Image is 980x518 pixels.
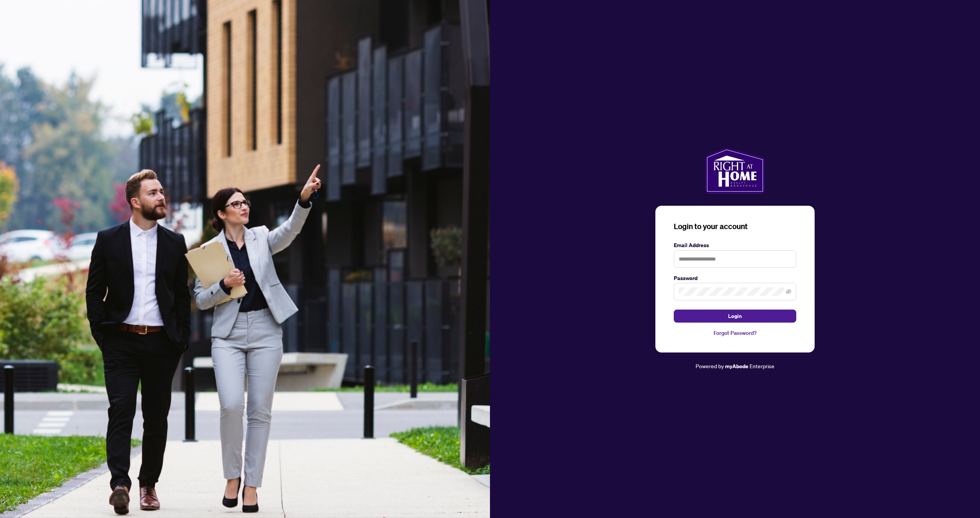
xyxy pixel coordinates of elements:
[674,241,796,249] label: Email Address
[725,362,748,370] a: myAbode
[674,310,796,323] button: Login
[674,221,796,232] h3: Login to your account
[786,289,791,294] span: eye-invisible
[674,329,796,337] a: Forgot Password?
[674,274,796,282] label: Password
[705,148,764,193] img: ma-logo
[728,310,742,322] span: Login
[750,362,774,369] span: Enterprise
[696,362,724,369] span: Powered by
